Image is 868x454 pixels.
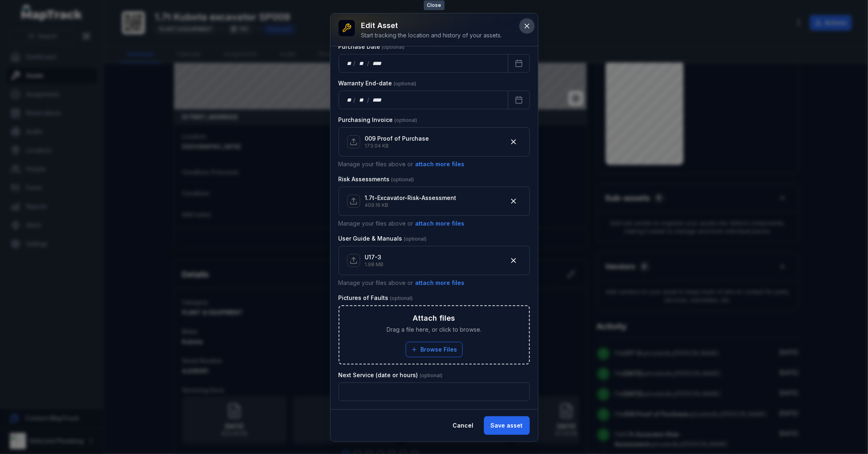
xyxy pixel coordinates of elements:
div: Start tracking the location and history of your assets. [361,31,502,39]
button: attach more files [415,160,465,169]
div: month, [356,96,367,104]
div: / [367,96,370,104]
button: Calendar [508,91,530,109]
button: attach more files [415,219,465,228]
label: Purchasing Invoice [339,116,418,124]
span: Drag a file here, or click to browse. [387,326,481,334]
div: year, [370,59,385,67]
div: day, [345,59,354,67]
label: Risk Assessments [339,175,414,183]
label: User Guide & Manuals [339,235,427,243]
p: 1.98 MB [365,261,384,268]
label: Pictures of Faults [339,294,413,302]
h3: Edit asset [361,20,502,31]
div: year, [370,96,385,104]
p: Manage your files above or [339,219,530,228]
div: day, [345,96,354,104]
label: Next Service (date or hours) [339,371,443,379]
p: Manage your files above or [339,160,530,169]
button: Browse Files [406,342,463,357]
p: 009 Proof of Purchase [365,135,429,143]
div: / [367,59,370,67]
p: U17-3 [365,253,384,261]
div: / [353,96,356,104]
p: 409.16 KB [365,202,457,209]
label: Warranty End-date [339,79,417,87]
p: 173.04 KB [365,143,429,149]
button: Calendar [508,54,530,73]
span: Close [424,0,444,10]
div: / [353,59,356,67]
label: Purchase Date [339,43,405,51]
button: Cancel [446,416,481,435]
p: 1.7t-Excavator-Risk-Assessment [365,194,457,202]
div: month, [356,59,367,67]
p: Manage your files above or [339,278,530,287]
button: Save asset [484,416,530,435]
h3: Attach files [413,313,455,324]
button: attach more files [415,278,465,287]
